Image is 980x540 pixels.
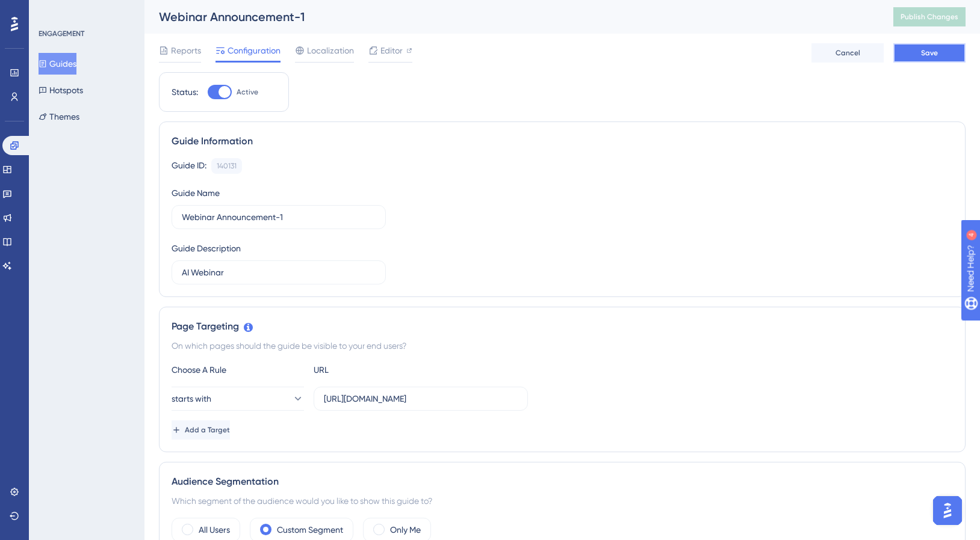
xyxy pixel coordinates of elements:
div: Which segment of the audience would you like to show this guide to? [172,494,953,508]
div: 140131 [217,161,237,171]
button: Add a Target [172,420,230,440]
span: Cancel [836,48,860,58]
div: URL [314,363,446,377]
div: Choose A Rule [172,363,304,377]
div: 4 [84,6,87,16]
span: Publish Changes [901,12,958,22]
div: Webinar Announcement-1 [159,8,863,25]
div: Page Targeting [172,319,953,334]
div: On which pages should the guide be visible to your end users? [172,339,953,353]
div: Audience Segmentation [172,474,953,489]
label: All Users [199,523,230,537]
input: Type your Guide’s Description here [182,266,376,279]
button: starts with [172,387,304,411]
span: Configuration [228,43,281,58]
div: Guide Information [172,134,953,149]
label: Only Me [390,523,421,537]
span: Reports [171,43,201,58]
button: Cancel [811,43,884,63]
div: Guide Description [172,241,241,256]
span: Save [921,48,938,58]
input: Type your Guide’s Name here [182,210,376,224]
div: ENGAGEMENT [39,29,84,38]
div: Guide ID: [172,158,206,174]
button: Publish Changes [893,7,966,26]
span: Editor [380,43,403,58]
span: Active [237,87,258,97]
div: Status: [172,85,198,99]
span: Localization [307,43,354,58]
span: Add a Target [185,425,230,435]
iframe: UserGuiding AI Assistant Launcher [929,492,966,529]
button: Save [893,43,966,63]
button: Themes [39,106,79,127]
button: Guides [39,53,76,75]
input: yourwebsite.com/path [324,392,518,405]
label: Custom Segment [277,523,343,537]
div: Guide Name [172,186,220,200]
span: starts with [172,391,211,406]
span: Need Help? [28,3,75,17]
button: Hotspots [39,79,83,101]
